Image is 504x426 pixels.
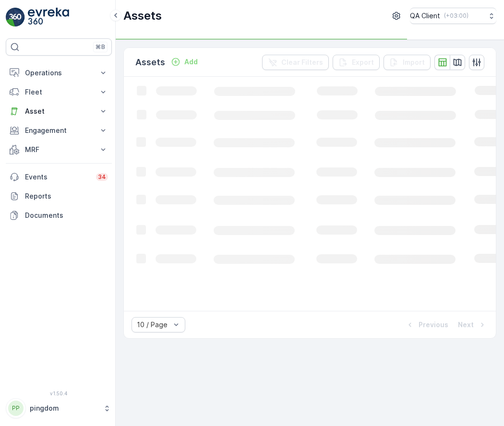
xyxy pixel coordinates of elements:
p: ⌘B [96,43,105,51]
p: Fleet [25,87,93,97]
button: Asset [6,102,112,121]
button: Previous [404,319,449,331]
p: Add [184,57,198,67]
img: logo_light-DOdMpM7g.png [28,8,69,27]
p: Asset [25,106,93,116]
button: Fleet [6,83,112,102]
span: v 1.50.4 [6,390,112,396]
p: Export [352,58,374,67]
p: Operations [25,68,93,78]
p: Import [403,58,425,67]
p: MRF [25,145,93,154]
a: Events34 [6,167,112,187]
p: 34 [98,173,106,181]
button: Clear Filters [262,55,329,70]
button: Export [333,55,380,70]
a: Documents [6,206,112,225]
button: Next [457,319,488,331]
p: ( +03:00 ) [444,12,468,20]
p: Reports [25,191,108,201]
p: Clear Filters [281,58,323,67]
p: Documents [25,211,108,220]
p: Assets [135,56,165,69]
button: Add [167,56,202,68]
p: QA Client [410,11,440,21]
a: Reports [6,187,112,206]
p: Events [25,172,90,182]
div: PP [8,401,24,416]
p: Next [458,320,474,330]
button: MRF [6,140,112,159]
p: Previous [419,320,448,330]
button: PPpingdom [6,398,112,418]
p: Assets [123,8,162,24]
img: logo [6,8,25,27]
button: QA Client(+03:00) [410,8,496,24]
button: Engagement [6,121,112,140]
button: Import [384,55,431,70]
p: Engagement [25,126,93,135]
p: pingdom [30,403,98,413]
button: Operations [6,63,112,83]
